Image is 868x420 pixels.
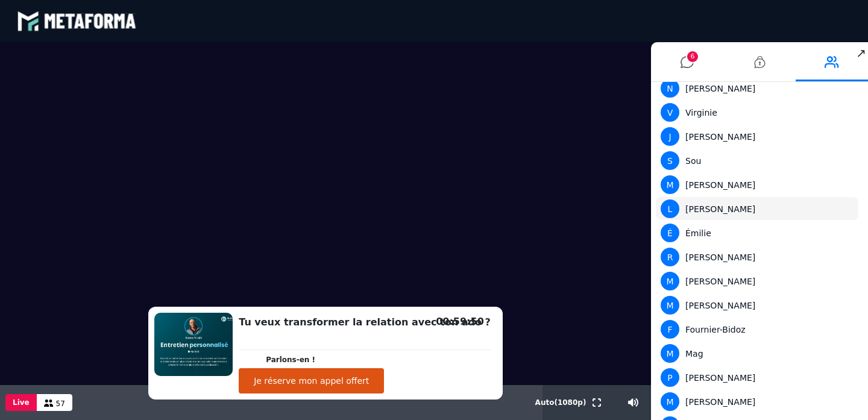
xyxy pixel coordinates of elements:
[239,315,491,330] h2: Tu veux transformer la relation avec ton ado ?
[661,392,679,411] span: M
[661,175,679,194] span: M
[661,296,679,315] span: M
[661,320,679,339] span: F
[661,344,679,363] span: M
[661,151,679,170] span: S
[661,79,679,98] span: N
[687,51,698,62] span: 6
[661,199,854,218] div: [PERSON_NAME]
[661,344,854,363] div: Mag
[533,385,589,420] button: Auto(1080p)
[154,313,233,376] img: 1758038531972-o0Ap4NrQxVqGxJXMj58z1kqfcv6A6DSU.jpeg
[661,272,854,290] div: [PERSON_NAME]
[661,320,854,339] div: Fournier-Bidoz
[661,127,854,146] div: [PERSON_NAME]
[661,175,854,194] div: [PERSON_NAME]
[661,224,854,242] div: Émilie
[661,368,854,387] div: [PERSON_NAME]
[266,354,491,365] p: Parlons-en !
[854,42,868,64] span: ↗
[661,199,679,218] span: L
[661,127,679,146] span: J
[661,248,854,266] div: [PERSON_NAME]
[661,392,854,411] div: [PERSON_NAME]
[661,103,679,122] span: V
[661,296,854,315] div: [PERSON_NAME]
[661,103,854,122] div: Virginie
[56,400,65,408] span: 57
[535,398,587,407] span: Auto ( 1080 p)
[239,368,384,393] button: Je réserve mon appel offert
[661,368,679,387] span: P
[5,394,37,411] button: Live
[661,248,679,266] span: R
[661,224,679,242] span: É
[661,272,679,290] span: M
[661,79,854,98] div: [PERSON_NAME]
[661,151,854,170] div: Sou
[436,316,484,327] span: 00:59:50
